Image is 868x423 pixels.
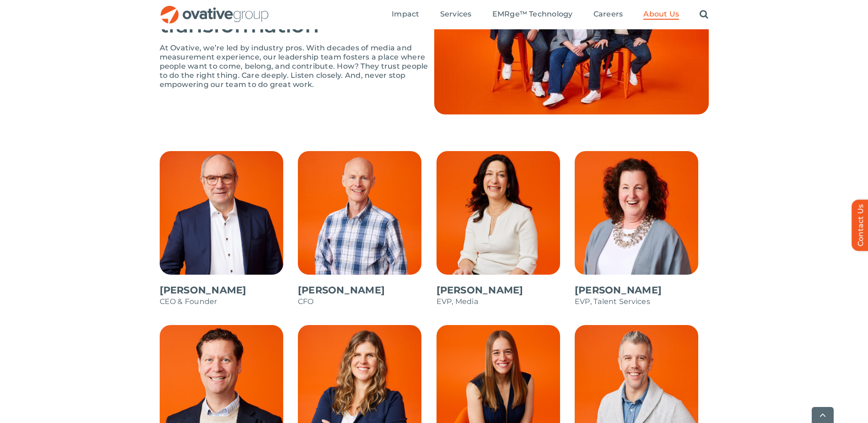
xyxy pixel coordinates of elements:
[492,10,573,20] a: EMRge™ Technology
[440,10,472,20] a: Services
[492,10,573,19] span: EMRge™ Technology
[160,43,434,89] p: At Ovative, we’re led by industry pros. With decades of media and measurement experience, our lea...
[440,10,472,19] span: Services
[700,10,708,20] a: Search
[593,10,623,19] span: Careers
[643,10,679,20] a: About Us
[160,5,270,13] a: OG_Full_horizontal_RGB
[392,10,419,19] span: Impact
[593,10,623,20] a: Careers
[392,10,419,20] a: Impact
[643,10,679,19] span: About Us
